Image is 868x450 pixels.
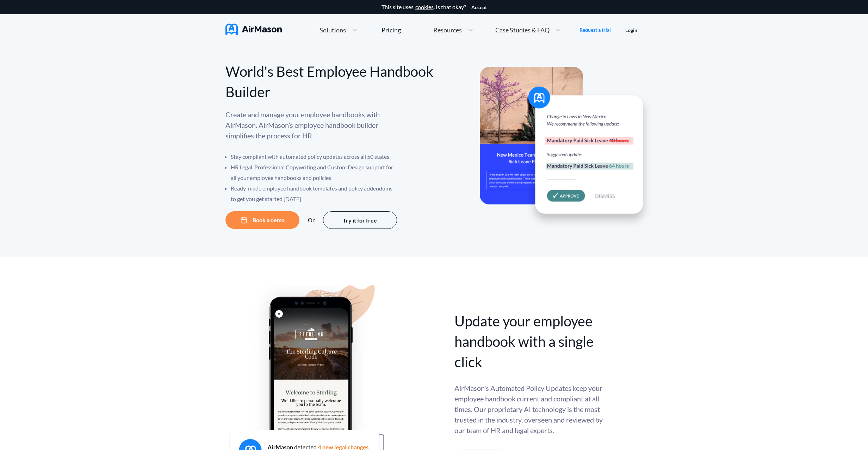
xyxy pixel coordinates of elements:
[225,109,398,141] p: Create and manage your employee handbooks with AirMason. AirMason’s employee handbook builder sim...
[231,162,398,183] li: HR Legal, Professional Copywriting and Custom Design support for all your employee handbooks and ...
[480,67,652,229] img: hero-banner
[415,4,434,10] a: cookies
[382,24,401,36] a: Pricing
[225,211,299,229] button: Book a demo
[323,211,397,229] button: Try it for free
[308,217,315,223] div: Or
[625,27,637,33] a: Login
[454,383,604,436] div: AirMason’s Automated Policy Updates keep your employee handbook current and compliant at all time...
[225,61,434,102] div: World's Best Employee Handbook Builder
[454,311,604,372] div: Update your employee handbook with a single click
[471,5,487,10] button: Accept cookies
[231,151,398,162] li: Stay compliant with automated policy updates across all 50 states
[617,26,619,33] span: |
[579,26,611,33] a: Request a trial
[495,27,550,33] span: Case Studies & FAQ
[382,27,401,33] div: Pricing
[231,183,398,204] li: Ready-made employee handbook templates and policy addendums to get you get started [DATE]
[225,24,282,35] img: AirMason Logo
[320,27,346,33] span: Solutions
[433,27,462,33] span: Resources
